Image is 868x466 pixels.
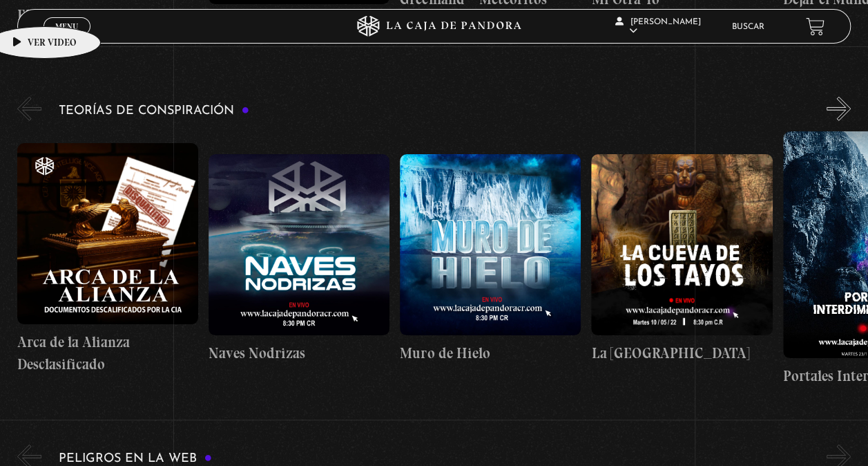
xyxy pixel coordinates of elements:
button: Next [827,97,851,121]
h4: Arca de la Alianza Desclasificado [17,331,198,375]
span: Menu [55,22,78,30]
h4: La [GEOGRAPHIC_DATA] [591,342,772,364]
span: [PERSON_NAME] [615,18,700,35]
h3: Peligros en la web [59,452,212,465]
button: Previous [17,97,41,121]
span: Cerrar [51,34,84,44]
a: Arca de la Alianza Desclasificado [17,131,198,386]
h3: Teorías de Conspiración [59,104,249,118]
a: Muro de Hielo [400,131,581,386]
a: View your shopping cart [806,17,824,36]
a: Naves Nodrizas [209,131,389,386]
a: Buscar [732,23,764,31]
h4: El Conjuro [17,4,198,26]
h4: Muro de Hielo [400,342,581,364]
h4: Naves Nodrizas [209,342,389,364]
a: La [GEOGRAPHIC_DATA] [591,131,772,386]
